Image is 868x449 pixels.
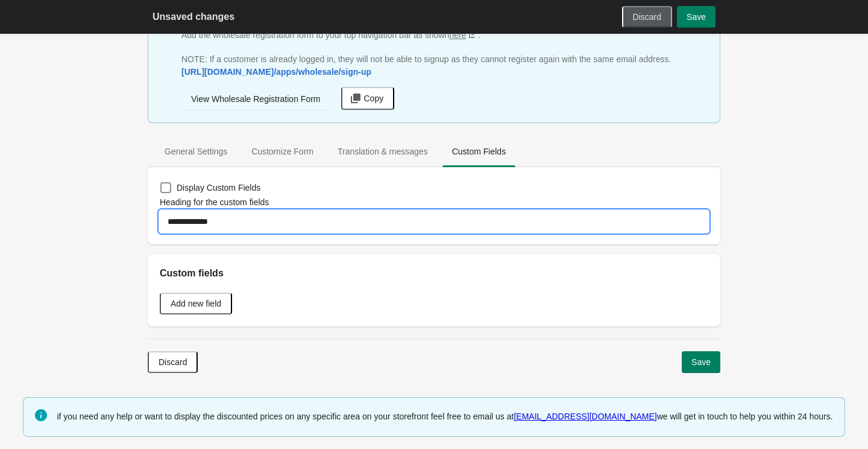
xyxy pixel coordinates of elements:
[181,30,480,40] span: Add the wholesale registration form to your top navigation bar as shown .
[177,61,376,83] a: [URL][DOMAIN_NAME]/apps/wholesale/sign-up
[160,196,269,208] label: Heading for the custom fields
[153,10,234,24] h2: Unsaved changes
[682,351,720,373] button: Save
[181,88,330,110] a: View Wholesale Registration Form
[336,86,398,110] button: Copy
[328,141,438,162] span: Translation & messages
[442,141,515,162] span: Custom Fields
[622,6,672,28] button: Discard
[181,67,371,77] span: [URL][DOMAIN_NAME] /apps/wholesale/sign-up
[57,408,832,425] div: if you need any help or want to display the discounted prices on any specific area on your storef...
[242,141,323,162] span: Customize Form
[633,12,661,22] span: Discard
[341,87,395,110] button: Copy
[160,293,232,314] button: Add new field
[364,94,384,103] span: Copy
[691,357,711,367] span: Save
[148,351,198,373] button: Discard
[160,266,708,281] h2: Custom fields
[159,357,187,367] span: Discard
[155,141,237,162] span: General Settings
[171,299,221,308] span: Add new field
[677,6,715,28] button: Save
[449,30,478,40] a: here(opens a new window)
[687,12,706,22] span: Save
[514,412,656,421] a: [EMAIL_ADDRESS][DOMAIN_NAME]
[177,182,260,194] span: Display Custom Fields
[181,54,671,64] span: NOTE: If a customer is already logged in, they will not be able to signup as they cannot register...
